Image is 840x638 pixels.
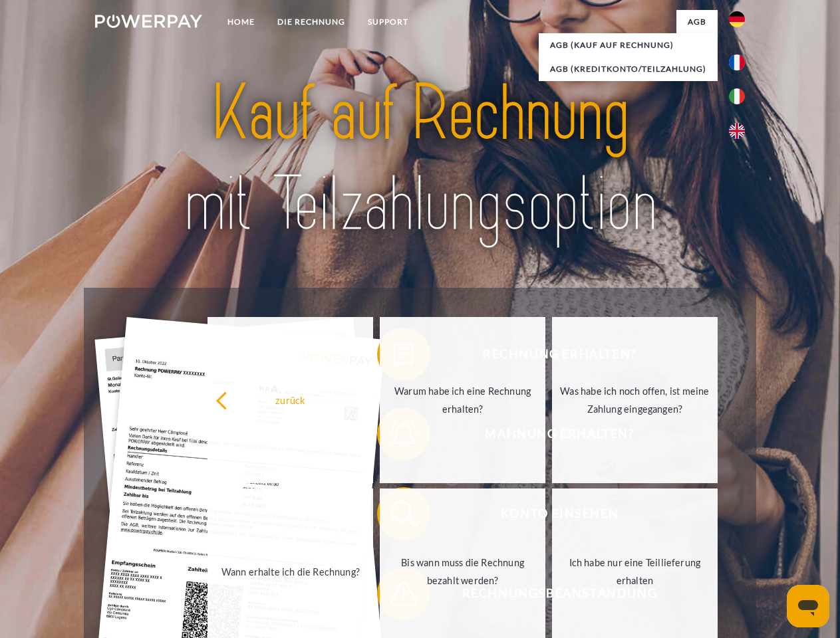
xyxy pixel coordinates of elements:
img: en [729,123,745,139]
div: Warum habe ich eine Rechnung erhalten? [388,382,537,418]
iframe: Schaltfläche zum Öffnen des Messaging-Fensters [787,585,829,627]
div: Bis wann muss die Rechnung bezahlt werden? [388,554,537,589]
img: fr [729,54,745,70]
div: zurück [215,391,365,409]
a: Home [216,10,266,34]
a: AGB (Kreditkonto/Teilzahlung) [539,57,718,81]
img: de [729,11,745,27]
div: Ich habe nur eine Teillieferung erhalten [560,554,710,589]
a: Was habe ich noch offen, ist meine Zahlung eingegangen? [552,317,718,483]
a: AGB (Kauf auf Rechnung) [539,33,718,57]
img: it [729,88,745,104]
a: DIE RECHNUNG [266,10,356,34]
img: title-powerpay_de.svg [127,64,713,255]
img: logo-powerpay-white.svg [95,15,202,28]
a: SUPPORT [356,10,420,34]
a: agb [676,10,718,34]
div: Wann erhalte ich die Rechnung? [215,562,365,580]
div: Was habe ich noch offen, ist meine Zahlung eingegangen? [560,382,710,418]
